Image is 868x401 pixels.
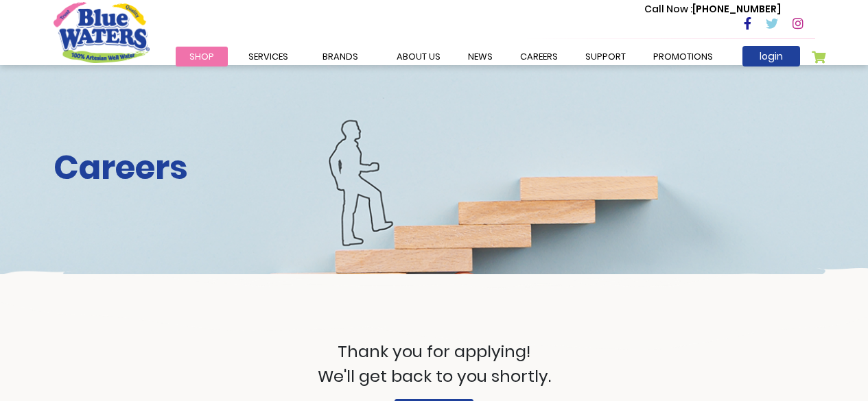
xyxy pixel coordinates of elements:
[454,47,506,66] a: News
[572,47,640,66] a: support
[54,148,815,188] h2: Careers
[176,47,228,66] a: Shop
[644,2,692,16] span: Call Now :
[644,2,781,16] p: [PHONE_NUMBER]
[640,47,727,66] a: Promotions
[383,47,454,66] a: about us
[235,47,302,66] a: Services
[322,50,358,63] span: Brands
[248,50,288,63] span: Services
[309,47,372,66] a: Brands
[54,2,150,62] a: store logo
[506,47,572,66] a: careers
[742,46,800,66] a: login
[189,50,214,63] span: Shop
